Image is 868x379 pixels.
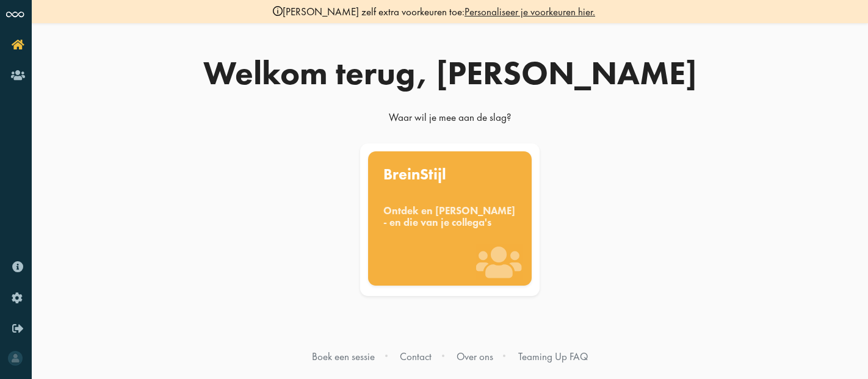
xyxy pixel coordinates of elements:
[457,350,493,363] a: Over ons
[312,350,375,363] a: Boek een sessie
[400,350,432,363] a: Contact
[358,143,543,296] a: BreinStijl Ontdek en [PERSON_NAME] - en die van je collega's
[383,167,516,182] div: BreinStijl
[157,57,743,90] div: Welkom terug, [PERSON_NAME]
[273,6,283,16] img: info-black.svg
[157,110,743,130] div: Waar wil je mee aan de slag?
[383,205,516,229] div: Ontdek en [PERSON_NAME] - en die van je collega's
[465,5,595,18] a: Personaliseer je voorkeuren hier.
[518,350,588,363] a: Teaming Up FAQ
